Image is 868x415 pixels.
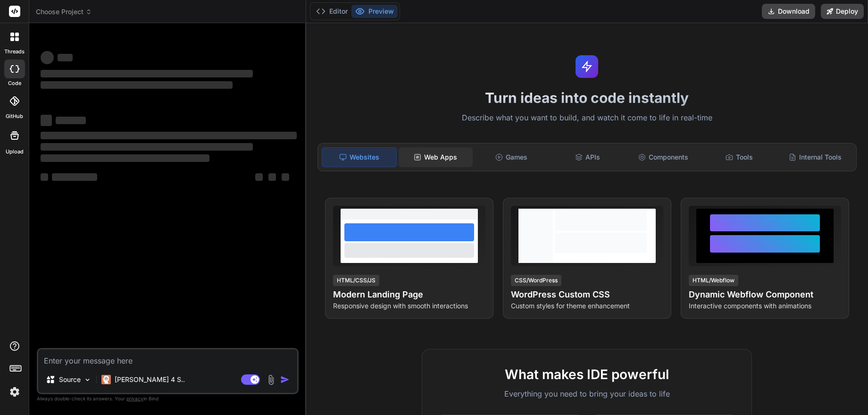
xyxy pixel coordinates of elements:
[511,301,663,311] p: Custom styles for theme enhancement
[4,48,25,56] label: threads
[41,81,233,89] span: ‌
[37,394,299,403] p: Always double-check its answers. Your in Bind
[101,375,111,384] img: Claude 4 Sonnet
[511,275,561,286] div: CSS/WordPress
[312,89,862,106] h1: Turn ideas into code instantly
[280,375,290,384] img: icon
[41,143,253,151] span: ‌
[702,147,776,167] div: Tools
[689,288,841,301] h4: Dynamic Webflow Component
[41,51,54,64] span: ‌
[322,147,397,167] div: Websites
[56,117,86,124] span: ‌
[52,173,97,181] span: ‌
[36,7,92,17] span: Choose Project
[41,115,52,126] span: ‌
[6,148,24,156] label: Upload
[115,375,185,384] p: [PERSON_NAME] 4 S..
[778,147,852,167] div: Internal Tools
[83,376,92,384] img: Pick Models
[126,396,143,401] span: privacy
[511,288,663,301] h4: WordPress Custom CSS
[58,54,73,61] span: ‌
[59,375,81,384] p: Source
[475,147,549,167] div: Games
[762,4,815,19] button: Download
[266,374,276,385] img: attachment
[821,4,864,19] button: Deploy
[437,364,736,384] h2: What makes IDE powerful
[7,384,23,400] img: settings
[351,5,398,18] button: Preview
[689,301,841,311] p: Interactive components with animations
[689,275,738,286] div: HTML/Webflow
[333,275,379,286] div: HTML/CSS/JS
[312,5,351,18] button: Editor
[41,173,48,181] span: ‌
[268,173,276,181] span: ‌
[282,173,289,181] span: ‌
[312,112,862,124] p: Describe what you want to build, and watch it come to life in real-time
[626,147,701,167] div: Components
[41,70,253,77] span: ‌
[6,112,23,120] label: GitHub
[41,132,297,139] span: ‌
[41,154,209,162] span: ‌
[399,147,473,167] div: Web Apps
[551,147,625,167] div: APIs
[8,79,21,87] label: code
[255,173,263,181] span: ‌
[333,301,485,311] p: Responsive design with smooth interactions
[437,388,736,399] p: Everything you need to bring your ideas to life
[333,288,485,301] h4: Modern Landing Page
